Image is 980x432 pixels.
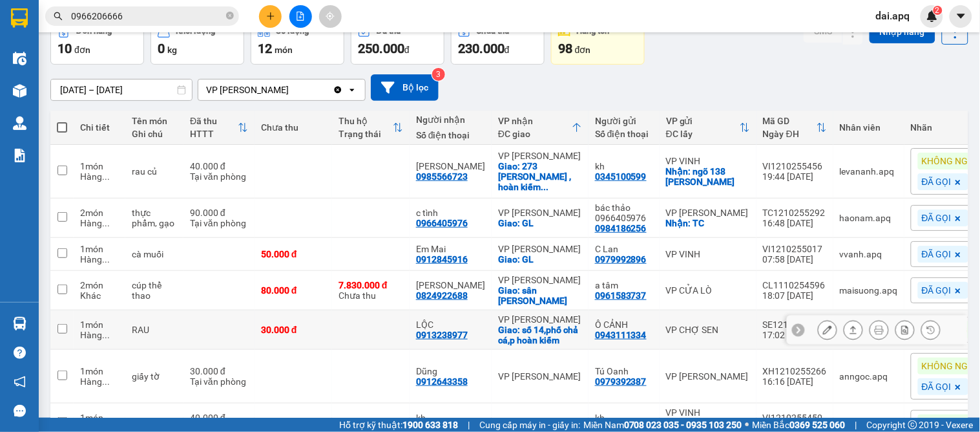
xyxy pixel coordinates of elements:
div: VP CHỢ SEN [666,325,750,335]
button: Đã thu250.000đ [351,18,444,65]
span: close-circle [226,10,234,23]
div: Hàng thông thường [80,254,119,265]
span: KHÔNG NGHE [922,417,980,429]
div: VI1210255450 [763,413,827,423]
span: aim [326,12,335,21]
div: Người gửi [595,116,653,126]
img: logo-vxr [11,8,28,28]
div: Nhân viên [840,122,898,133]
div: Em Mai [416,244,485,254]
div: maisuong.apq [840,285,898,296]
div: 0345100599 [595,171,647,182]
div: 0913238977 [416,330,468,340]
div: Giao: GL [498,218,582,228]
div: Giao: GL [498,254,582,265]
img: warehouse-icon [13,84,26,98]
img: warehouse-icon [13,116,26,130]
span: kg [167,45,177,55]
span: ĐÃ GỌI [922,212,952,224]
div: VI1210255017 [763,244,827,254]
img: logo [6,70,25,134]
div: 16:48 [DATE] [763,218,827,228]
div: RAU [132,325,177,335]
div: kh [595,161,653,171]
div: hoa quả [132,418,177,428]
div: 30.000 đ [261,325,326,335]
span: copyright [908,420,917,429]
div: 1 món [80,319,119,330]
span: món [275,45,293,55]
div: Tại văn phòng [190,171,248,182]
span: ĐÃ GỌI [922,248,952,260]
span: | [855,418,857,432]
div: kh [416,413,485,423]
img: icon-new-feature [926,10,938,22]
div: giấy tờ [132,371,177,382]
div: C Lan [595,244,653,254]
div: Chưa thu [261,122,326,133]
div: 2 món [80,280,119,290]
span: đơn [74,45,90,55]
div: Người nhận [416,114,485,125]
div: vvanh.apq [840,249,898,259]
div: 0966405976 [416,218,468,228]
div: 30.000 đ [190,366,248,376]
div: levananh.apq [840,418,898,428]
div: 19:44 [DATE] [763,171,827,182]
div: Thu hộ [339,116,393,126]
div: VP [PERSON_NAME] [206,83,289,96]
span: close-circle [226,12,234,19]
img: warehouse-icon [13,52,26,65]
span: notification [14,376,26,388]
strong: CHUYỂN PHÁT NHANH AN PHÚ QUÝ [30,10,123,52]
span: ... [102,218,110,228]
th: Toggle SortBy [492,111,589,145]
img: warehouse-icon [13,317,26,330]
div: 1 món [80,366,119,376]
div: 0943111334 [595,330,647,340]
div: 0985566723 [416,171,468,182]
div: 1 món [80,244,119,254]
span: ... [102,376,110,387]
div: 2 món [80,208,119,218]
div: anngoc.apq [840,371,898,382]
div: TC1210255292 [763,208,827,218]
div: 40.000 đ [190,161,248,171]
button: Chưa thu230.000đ [451,18,545,65]
div: Nhận: TC [666,218,750,228]
span: ĐÃ GỌI [922,381,952,393]
div: 16:16 [DATE] [763,376,827,387]
span: dai.apq [866,8,921,24]
div: 50.000 đ [261,249,326,259]
th: Toggle SortBy [756,111,833,145]
span: search [54,12,63,21]
div: Số điện thoại [595,129,653,139]
div: TUỆ NGHI [416,280,485,290]
th: Toggle SortBy [332,111,410,145]
div: VP CỬA LÒ [666,285,750,296]
span: 10 [57,41,72,56]
span: [GEOGRAPHIC_DATA], [GEOGRAPHIC_DATA] ↔ [GEOGRAPHIC_DATA] [29,55,125,99]
span: 2 [935,6,940,15]
div: Khác [80,290,119,301]
span: Miền Nam [583,418,742,432]
input: Tìm tên, số ĐT hoặc mã đơn [71,9,224,23]
div: Hàng thông thường [80,171,119,182]
div: Tên món [132,116,177,126]
span: caret-down [955,10,967,22]
div: kh [595,413,653,423]
div: a tâm [595,280,653,290]
input: Selected VP GIA LÂM. [290,83,291,96]
div: 0912845916 [416,254,468,265]
div: HTTT [190,129,238,139]
div: VP VINH [666,407,750,418]
div: 0984186256 [595,223,647,233]
button: Hàng tồn98đơn [551,18,645,65]
th: Toggle SortBy [183,111,255,145]
div: Hàng thông thường [80,218,119,228]
div: Hàng thông thường [80,376,119,387]
span: plus [266,12,275,21]
th: Toggle SortBy [660,111,756,145]
span: KHÔNG NGHE [922,155,980,167]
div: Giao hàng [844,320,863,340]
